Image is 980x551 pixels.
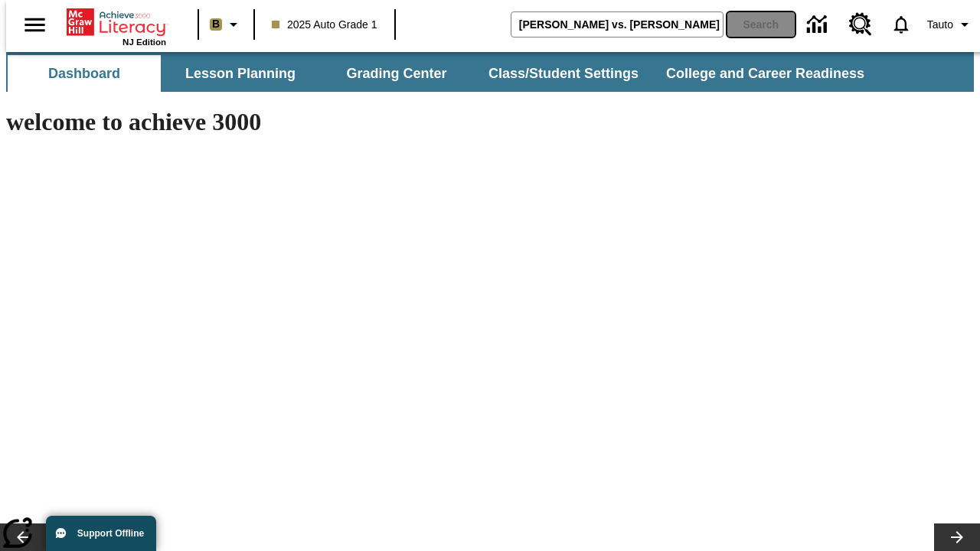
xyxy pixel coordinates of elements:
button: Grading Center [320,55,473,92]
span: 2025 Auto Grade 1 [272,17,377,33]
div: Home [67,5,166,47]
div: SubNavbar [6,52,974,92]
button: Profile/Settings [921,11,980,38]
button: Class/Student Settings [476,55,651,92]
input: search field [511,12,723,37]
a: Resource Center, Will open in new tab [840,4,881,45]
span: NJ Edition [122,37,166,47]
a: Data Center [798,4,840,46]
span: Tauto [927,17,953,33]
span: Support Offline [77,528,144,539]
button: Boost Class color is light brown. Change class color [204,11,249,38]
button: Support Offline [46,516,156,551]
a: Notifications [881,5,921,44]
h1: welcome to achieve 3000 [6,108,668,136]
button: Lesson carousel, Next [934,523,980,551]
button: Open side menu [12,2,57,47]
div: SubNavbar [6,55,878,92]
span: B [212,15,220,34]
a: Home [67,7,166,37]
button: Dashboard [8,55,161,92]
button: Lesson Planning [164,55,317,92]
button: College and Career Readiness [654,55,877,92]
